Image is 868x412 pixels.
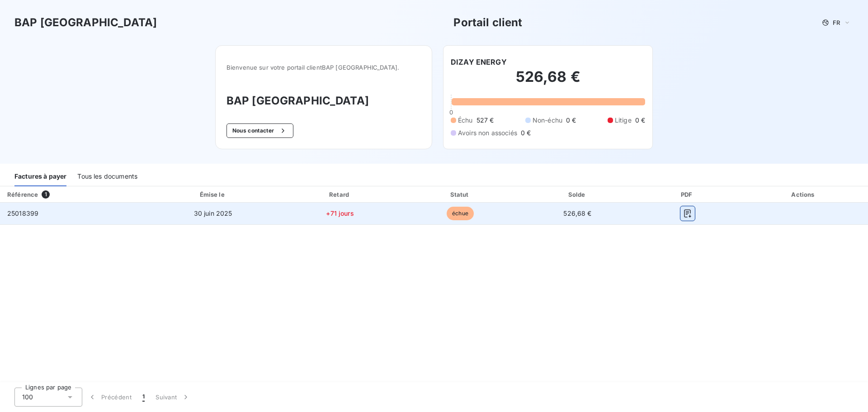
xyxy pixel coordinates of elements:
[7,209,38,217] span: 25018399
[635,116,645,125] span: 0 €
[615,116,632,125] span: Litige
[451,68,645,95] h2: 526,68 €
[403,190,518,199] div: Statut
[14,167,66,186] div: Factures à payer
[7,191,38,198] div: Référence
[447,207,474,220] span: échue
[22,393,33,402] span: 100
[281,190,399,199] div: Retard
[194,209,232,217] span: 30 juin 2025
[82,388,137,407] button: Précédent
[453,14,522,31] h3: Portail client
[77,167,137,186] div: Tous les documents
[14,14,157,31] h3: BAP [GEOGRAPHIC_DATA]
[458,128,517,137] span: Avoirs non associés
[521,128,531,137] span: 0 €
[566,116,576,125] span: 0 €
[150,388,196,407] button: Suivant
[449,109,453,116] span: 0
[741,190,866,199] div: Actions
[458,116,473,125] span: Échu
[137,388,150,407] button: 1
[563,209,591,217] span: 526,68 €
[451,57,507,67] h6: DIZAY ENERGY
[521,190,633,199] div: Solde
[142,393,145,402] span: 1
[533,116,562,125] span: Non-échu
[149,190,278,199] div: Émise le
[42,190,50,199] span: 1
[226,123,293,138] button: Nous contacter
[833,19,840,26] span: FR
[476,116,494,125] span: 527 €
[326,209,354,217] span: +71 jours
[226,64,421,71] span: Bienvenue sur votre portail client BAP [GEOGRAPHIC_DATA] .
[226,93,421,109] h3: BAP [GEOGRAPHIC_DATA]
[637,190,738,199] div: PDF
